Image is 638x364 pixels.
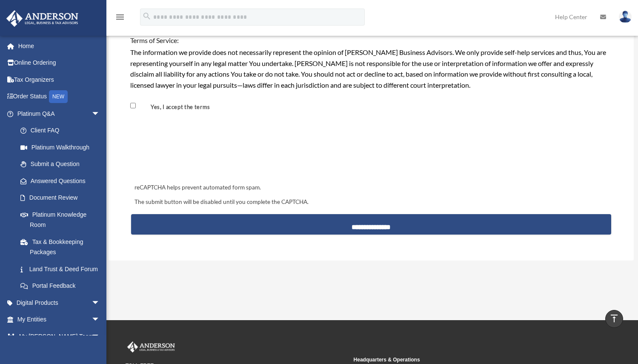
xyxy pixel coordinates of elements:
[131,183,611,193] div: reCAPTCHA helps prevent automated form spam.
[609,313,619,324] i: vertical_align_top
[6,294,113,311] a: Digital Productsarrow_drop_down
[132,132,261,166] iframe: reCAPTCHA
[92,311,109,329] span: arrow_drop_down
[12,139,113,156] a: Platinum Walkthrough
[49,90,68,103] div: NEW
[6,71,113,88] a: Tax Organizers
[92,328,109,345] span: arrow_drop_down
[130,36,612,45] h4: Terms of Service:
[6,105,113,122] a: Platinum Q&Aarrow_drop_down
[6,37,113,54] a: Home
[12,122,113,139] a: Client FAQ
[605,310,623,328] a: vertical_align_top
[115,12,125,22] i: menu
[12,206,113,233] a: Platinum Knowledge Room
[12,233,113,261] a: Tax & Bookkeeping Packages
[142,11,152,21] i: search
[92,105,109,123] span: arrow_drop_down
[12,278,113,295] a: Portal Feedback
[12,189,109,206] a: Document Review
[131,197,611,207] div: The submit button will be disabled until you complete the CAPTCHA.
[6,88,113,106] a: Order StatusNEW
[6,311,113,328] a: My Entitiesarrow_drop_down
[12,261,113,278] a: Land Trust & Deed Forum
[6,328,113,345] a: My [PERSON_NAME] Teamarrow_drop_down
[12,156,113,173] a: Submit a Question
[6,54,113,72] a: Online Ordering
[4,10,81,27] img: Anderson Advisors Platinum Portal
[92,294,109,312] span: arrow_drop_down
[619,11,632,23] img: User Pic
[12,172,113,189] a: Answered Questions
[126,341,177,353] img: Anderson Advisors Platinum Portal
[137,103,213,111] label: Yes, I accept the terms
[115,15,125,22] a: menu
[130,47,612,90] div: The information we provide does not necessarily represent the opinion of [PERSON_NAME] Business A...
